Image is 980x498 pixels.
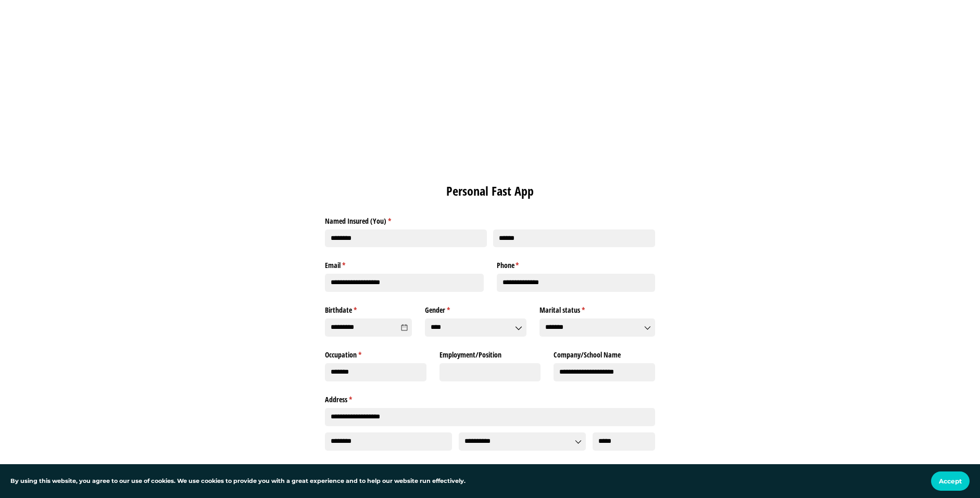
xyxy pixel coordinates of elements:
label: Email [325,257,484,271]
input: First [325,229,487,248]
label: Birthdate [325,302,412,315]
label: Gender [554,461,655,474]
label: Company/​School Name [554,347,655,360]
legend: Address [325,391,655,405]
label: Marital status [539,302,655,315]
input: City [325,432,452,451]
p: By using this website, you agree to our use of cookies. We use cookies to provide you with a grea... [10,477,466,486]
label: Occupation [325,347,426,360]
input: Last [493,229,655,248]
legend: Named Insured (You) [325,212,655,226]
input: Address Line 1 [325,408,655,426]
label: Phone [497,257,656,271]
input: State [459,432,586,451]
span: Accept [939,477,962,485]
label: Gender [425,302,526,315]
legend: Spouse/​Significant Other [325,461,541,474]
h1: Personal Fast App [325,182,655,200]
input: Zip Code [593,432,655,451]
button: Accept [931,471,970,491]
label: Employment/​Position [439,347,541,360]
